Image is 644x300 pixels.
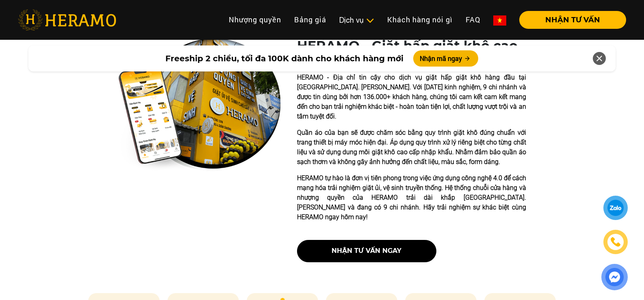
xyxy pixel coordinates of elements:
[339,15,374,26] div: Dịch vụ
[366,17,374,25] img: subToggleIcon
[165,52,403,65] span: Freeship 2 chiều, tối đa 100K dành cho khách hàng mới
[604,230,627,254] a: phone-icon
[493,15,506,26] img: vn-flag.png
[18,9,116,30] img: heramo-logo.png
[297,173,526,222] p: HERAMO tự hào là đơn vị tiên phong trong việc ứng dụng công nghệ 4.0 để cách mạng hóa trải nghiệm...
[459,11,487,28] a: FAQ
[118,38,281,171] img: heramo-quality-banner
[519,11,626,29] button: NHẬN TƯ VẤN
[297,240,436,262] button: nhận tư vấn ngay
[513,16,626,24] a: NHẬN TƯ VẤN
[288,11,333,28] a: Bảng giá
[222,11,288,28] a: Nhượng quyền
[609,236,622,248] img: phone-icon
[381,11,459,28] a: Khách hàng nói gì
[413,50,478,67] button: Nhận mã ngay
[297,128,526,167] p: Quần áo của bạn sẽ được chăm sóc bằng quy trình giặt khô đúng chuẩn với trang thiết bị máy móc hi...
[297,73,526,121] p: HERAMO - Địa chỉ tin cậy cho dịch vụ giặt hấp giặt khô hàng đầu tại [GEOGRAPHIC_DATA]. [PERSON_NA...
